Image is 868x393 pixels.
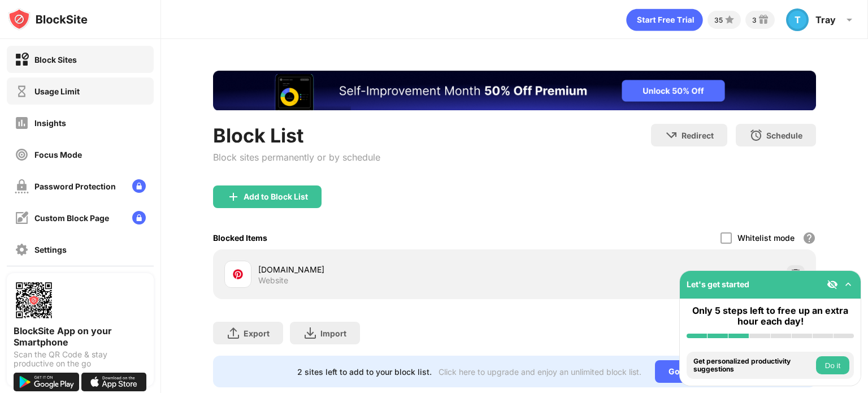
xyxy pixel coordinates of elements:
img: customize-block-page-off.svg [15,211,29,225]
div: Get personalized productivity suggestions [693,357,813,374]
div: BlockSite App on your Smartphone [14,325,147,348]
img: get-it-on-google-play.svg [14,373,79,391]
iframe: Banner [213,71,816,110]
img: favicons [231,267,245,281]
div: Password Protection [34,182,116,191]
img: focus-off.svg [15,148,29,162]
div: Export [244,329,270,338]
img: points-small.svg [723,13,736,27]
div: Focus Mode [34,150,82,159]
img: settings-off.svg [15,243,29,257]
img: logo-blocksite.svg [8,8,88,31]
div: Settings [34,245,67,254]
div: Usage Limit [34,87,80,96]
div: Website [258,275,288,286]
div: Insights [34,118,66,128]
div: Blocked Items [213,233,267,243]
img: time-usage-off.svg [15,84,29,98]
div: Go Unlimited [655,360,732,383]
img: options-page-qr-code.png [14,280,54,321]
div: Click here to upgrade and enjoy an unlimited block list. [439,367,641,377]
div: Tray [815,14,836,25]
div: Add to Block List [244,192,308,201]
div: Import [320,329,346,338]
div: [DOMAIN_NAME] [258,264,514,275]
div: Only 5 steps left to free up an extra hour each day! [687,305,854,327]
img: lock-menu.svg [132,179,146,193]
img: block-on.svg [15,53,29,67]
img: lock-menu.svg [132,211,146,224]
div: Whitelist mode [737,233,795,243]
div: 3 [752,16,757,24]
div: 2 sites left to add to your block list. [297,367,432,377]
img: reward-small.svg [757,13,770,27]
img: insights-off.svg [15,116,29,130]
img: omni-setup-toggle.svg [843,279,854,290]
div: 35 [714,16,723,24]
div: Block sites permanently or by schedule [213,152,380,163]
img: password-protection-off.svg [15,179,29,193]
div: Let's get started [687,279,749,289]
div: animation [626,8,703,31]
div: Block List [213,124,380,147]
div: T [786,8,809,31]
div: Schedule [766,131,802,140]
img: eye-not-visible.svg [827,279,838,290]
div: Custom Block Page [34,213,109,223]
div: Redirect [682,131,714,140]
div: Block Sites [34,55,77,64]
img: download-on-the-app-store.svg [81,373,147,391]
div: Scan the QR Code & stay productive on the go [14,350,147,368]
button: Do it [816,356,849,374]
